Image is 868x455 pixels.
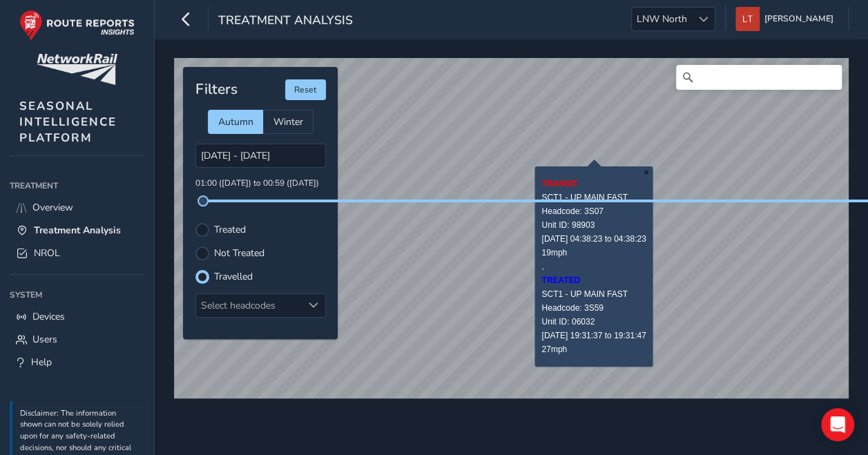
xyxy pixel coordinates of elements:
[735,7,838,31] button: [PERSON_NAME]
[196,294,302,317] div: Select headcodes
[541,342,646,356] div: 27mph
[208,110,263,134] div: Autumn
[541,218,646,232] div: Unit ID: 98903
[19,98,117,146] span: SEASONAL INTELLIGENCE PLATFORM
[821,408,854,441] div: Open Intercom Messenger
[285,79,326,100] button: Reset
[218,12,353,31] span: Treatment Analysis
[174,58,849,409] canvas: Map
[541,287,646,301] div: SCT1 - UP MAIN FAST
[263,110,314,134] div: Winter
[214,249,264,258] label: Not Treated
[10,351,144,374] a: Help
[19,10,135,41] img: rr logo
[32,201,73,214] span: Overview
[541,177,646,356] div: ,
[10,196,144,219] a: Overview
[541,191,646,204] div: SCT1 - UP MAIN FAST
[218,115,253,128] span: Autumn
[639,166,653,178] button: Close popup
[31,356,52,369] span: Help
[195,177,326,190] p: 01:00 ([DATE]) to 00:59 ([DATE])
[541,301,646,315] div: Headcode: 3S59
[632,8,692,30] span: LNW North
[541,232,646,246] div: [DATE] 04:38:23 to 04:38:23
[10,219,144,242] a: Treatment Analysis
[541,329,646,342] div: [DATE] 19:31:37 to 19:31:47
[273,115,303,128] span: Winter
[10,284,144,305] div: System
[541,177,646,191] div: TRANSIT
[10,328,144,351] a: Users
[676,65,842,90] input: Search
[214,225,246,235] label: Treated
[10,305,144,328] a: Devices
[32,310,65,323] span: Devices
[735,7,760,31] img: diamond-layout
[37,54,117,85] img: customer logo
[764,7,833,31] span: [PERSON_NAME]
[34,246,60,260] span: NROL
[214,272,253,282] label: Travelled
[541,204,646,218] div: Headcode: 3S07
[195,81,238,98] h4: Filters
[34,224,121,237] span: Treatment Analysis
[32,333,57,346] span: Users
[541,273,646,287] div: TREATED
[10,242,144,264] a: NROL
[541,246,646,260] div: 19mph
[541,315,646,329] div: Unit ID: 06032
[10,175,144,196] div: Treatment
